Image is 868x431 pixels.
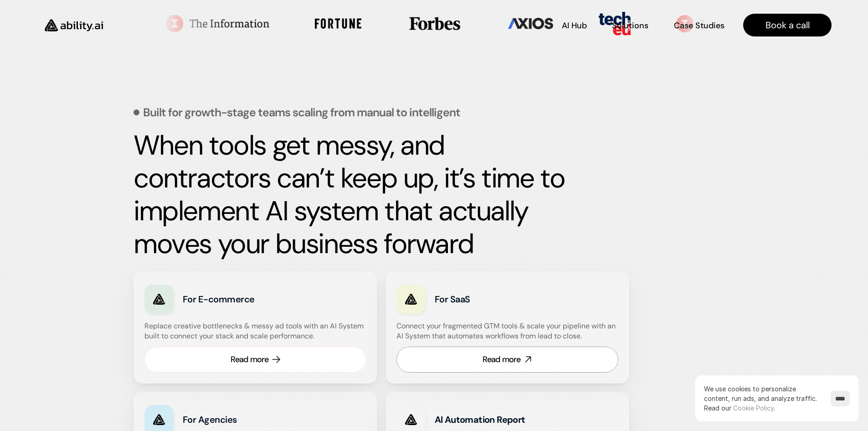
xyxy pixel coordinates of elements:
span: Read our . [704,404,775,412]
p: Built for growth-stage teams scaling from manual to intelligent [143,107,460,118]
strong: AI Automation Report [435,414,525,426]
h4: Replace creative bottlenecks & messy ad tools with an AI System built to connect your stack and s... [144,321,364,342]
a: Read more [396,347,618,373]
nav: Main navigation [116,14,832,36]
p: We use cookies to personalize content, run ads, and analyze traffic. [704,384,822,413]
a: Book a call [743,14,832,36]
p: Case Studies [674,20,724,31]
p: AI Hub [562,20,587,31]
a: Solutions [612,17,648,33]
h4: Connect your fragmented GTM tools & scale your pipeline with an AI System that automates workflow... [396,321,623,342]
p: Solutions [612,20,648,31]
h3: For Agencies [183,413,307,426]
a: Cookie Policy [733,404,774,412]
a: AI Hub [562,17,587,33]
p: Book a call [765,19,810,31]
strong: When tools get messy, and contractors can’t keep up, it’s time to implement AI system that actual... [134,127,571,262]
h3: For E-commerce [183,293,307,306]
h3: For SaaS [435,293,559,306]
div: Read more [483,354,521,365]
a: Read more [144,347,366,373]
a: Case Studies [673,17,725,33]
div: Read more [231,354,269,365]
